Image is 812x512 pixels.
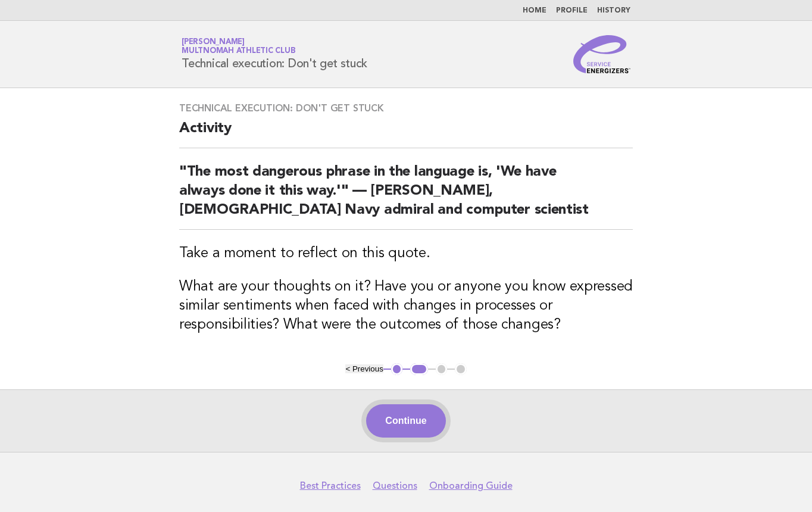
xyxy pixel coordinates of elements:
[410,363,427,375] button: 2
[597,7,630,14] a: History
[556,7,588,14] a: Profile
[391,363,403,375] button: 1
[523,7,546,14] a: Home
[429,480,513,492] a: Onboarding Guide
[573,35,630,73] img: Service Energizers
[182,39,367,70] h1: Technical execution: Don't get stuck
[179,102,633,114] h3: Technical execution: Don't get stuck
[179,244,633,263] h3: Take a moment to reflect on this quote.
[373,480,417,492] a: Questions
[300,480,361,492] a: Best Practices
[179,277,633,335] h3: What are your thoughts on it? Have you or anyone you know expressed similar sentiments when faced...
[179,119,633,148] h2: Activity
[182,38,295,55] a: [PERSON_NAME]Multnomah Athletic Club
[366,404,445,438] button: Continue
[182,48,295,55] span: Multnomah Athletic Club
[345,364,383,373] button: < Previous
[179,163,633,230] h2: "The most dangerous phrase in the language is, 'We have always done it this way.'" — [PERSON_NAME...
